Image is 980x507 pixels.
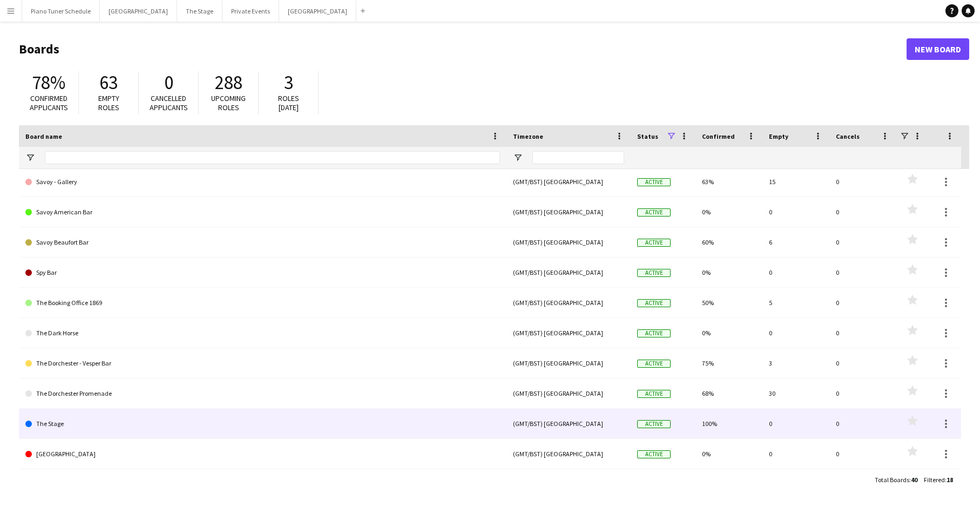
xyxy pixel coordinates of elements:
button: [GEOGRAPHIC_DATA] [279,1,356,22]
div: 3 [762,348,829,378]
a: New Board [907,38,969,60]
div: 0 [762,409,829,438]
span: 18 [947,476,953,484]
div: 0% [695,439,762,469]
div: 0 [829,258,896,287]
div: 68% [695,378,762,408]
span: Active [637,450,671,458]
div: 0% [695,318,762,348]
span: Filtered [924,476,945,484]
div: (GMT/BST) [GEOGRAPHIC_DATA] [506,348,631,378]
span: Roles [DATE] [278,93,299,112]
div: (GMT/BST) [GEOGRAPHIC_DATA] [506,378,631,408]
span: 3 [284,71,293,94]
div: (GMT/BST) [GEOGRAPHIC_DATA] [506,227,631,257]
button: Private Events [222,1,279,22]
span: Active [637,239,671,247]
div: (GMT/BST) [GEOGRAPHIC_DATA] [506,318,631,348]
div: (GMT/BST) [GEOGRAPHIC_DATA] [506,439,631,469]
div: 50% [695,288,762,317]
div: 0 [829,167,896,197]
span: Active [637,420,671,428]
input: Board name Filter Input [45,151,500,164]
span: Active [637,390,671,398]
span: 288 [215,71,242,94]
span: Active [637,299,671,307]
a: Savoy American Bar [25,197,500,227]
span: Active [637,178,671,186]
button: Piano Tuner Schedule [22,1,100,22]
div: 0 [762,439,829,469]
span: Status [637,132,658,140]
span: Total Boards [875,476,909,484]
span: Active [637,208,671,217]
a: Spy Bar [25,258,500,288]
span: Active [637,360,671,368]
div: 0 [829,318,896,348]
span: 78% [32,71,65,94]
div: 0 [829,378,896,408]
div: (GMT/BST) [GEOGRAPHIC_DATA] [506,409,631,438]
a: Savoy - Gallery [25,167,500,197]
div: 0% [695,258,762,287]
div: 75% [695,348,762,378]
a: The Booking Office 1869 [25,288,500,318]
div: 0 [829,227,896,257]
span: 0 [164,71,173,94]
span: Confirmed applicants [30,93,68,112]
div: 0 [829,409,896,438]
div: 6 [762,227,829,257]
span: Confirmed [702,132,735,140]
div: 60% [695,227,762,257]
div: (GMT/BST) [GEOGRAPHIC_DATA] [506,167,631,197]
div: 63% [695,167,762,197]
div: 0 [829,348,896,378]
div: : [875,469,917,490]
div: 0 [829,197,896,227]
div: 0 [829,439,896,469]
div: 5 [762,288,829,317]
a: The Stage [25,409,500,439]
span: Cancelled applicants [150,93,188,112]
div: 15 [762,167,829,197]
span: Board name [25,132,62,140]
a: The Dorchester - Vesper Bar [25,348,500,378]
div: 0 [762,318,829,348]
div: 100% [695,409,762,438]
span: 40 [911,476,917,484]
button: Open Filter Menu [25,153,35,163]
a: The Dark Horse [25,318,500,348]
a: [GEOGRAPHIC_DATA] [25,439,500,469]
span: Timezone [513,132,543,140]
div: 0% [695,197,762,227]
span: Upcoming roles [211,93,246,112]
button: The Stage [177,1,222,22]
button: Open Filter Menu [513,153,523,163]
div: (GMT/BST) [GEOGRAPHIC_DATA] [506,288,631,317]
div: 30 [762,378,829,408]
span: Active [637,269,671,277]
div: (GMT/BST) [GEOGRAPHIC_DATA] [506,197,631,227]
div: 0 [829,288,896,317]
div: 0 [762,258,829,287]
div: : [924,469,953,490]
div: (GMT/BST) [GEOGRAPHIC_DATA] [506,258,631,287]
span: Active [637,329,671,337]
span: Empty [769,132,788,140]
input: Timezone Filter Input [532,151,624,164]
span: Cancels [836,132,860,140]
span: Empty roles [98,93,119,112]
h1: Boards [19,41,907,57]
div: 0 [762,197,829,227]
span: 63 [99,71,118,94]
a: The Dorchester Promenade [25,378,500,409]
button: [GEOGRAPHIC_DATA] [100,1,177,22]
a: Savoy Beaufort Bar [25,227,500,258]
